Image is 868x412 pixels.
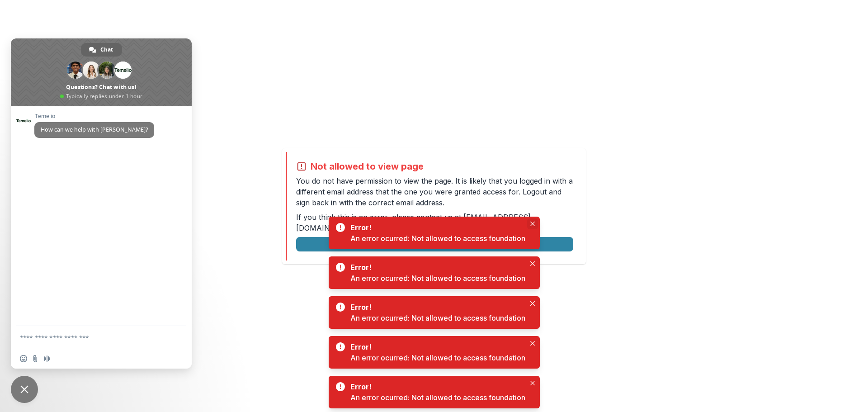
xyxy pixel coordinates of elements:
[296,213,531,232] a: [EMAIL_ADDRESS][DOMAIN_NAME]
[81,43,122,57] div: Chat
[11,376,38,403] div: Close chat
[350,313,525,323] div: An error ocurred: Not allowed to access foundation
[350,392,525,403] div: An error ocurred: Not allowed to access foundation
[527,378,538,388] button: Close
[350,381,522,392] div: Error!
[350,233,525,244] div: An error ocurred: Not allowed to access foundation
[350,222,522,233] div: Error!
[34,113,154,119] span: Temelio
[43,355,51,362] span: Audio message
[350,352,525,363] div: An error ocurred: Not allowed to access foundation
[527,218,538,229] button: Close
[527,298,538,309] button: Close
[311,161,424,172] h2: Not allowed to view page
[20,355,27,362] span: Insert an emoji
[296,212,573,233] p: If you think this is an error, please contact us at .
[350,302,522,313] div: Error!
[100,43,113,57] span: Chat
[296,237,573,251] button: Logout
[350,341,522,352] div: Error!
[41,126,148,133] span: How can we help with [PERSON_NAME]?
[20,334,163,342] textarea: Compose your message...
[527,258,538,269] button: Close
[350,273,525,284] div: An error ocurred: Not allowed to access foundation
[350,262,522,273] div: Error!
[296,175,573,208] p: You do not have permission to view the page. It is likely that you logged in with a different ema...
[32,355,39,362] span: Send a file
[527,338,538,349] button: Close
